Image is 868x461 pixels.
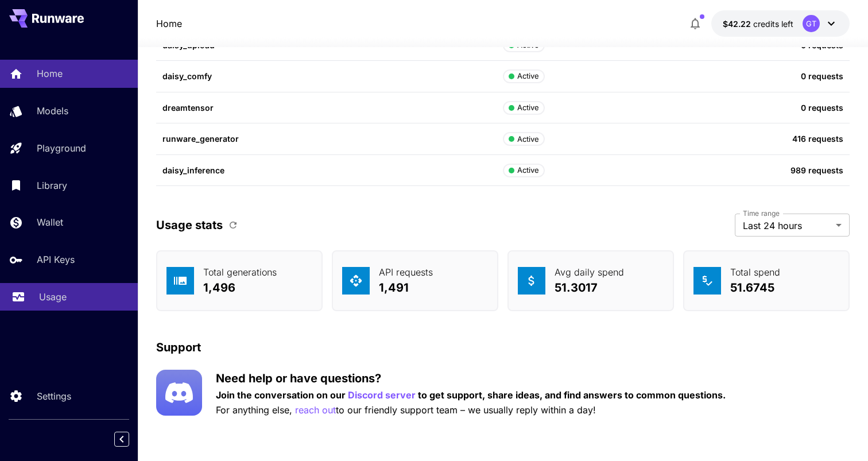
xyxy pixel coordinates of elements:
p: Join the conversation on our to get support, share ideas, and find answers to common questions. [216,388,726,402]
div: Collapse sidebar [123,429,138,450]
nav: breadcrumb [156,17,182,30]
div: Active [509,134,539,145]
label: Time range [743,208,780,218]
p: 989 requests [639,164,843,176]
p: Support [156,339,201,356]
p: 51.6745 [730,279,780,296]
button: reach out [295,403,336,417]
p: 416 requests [639,133,843,145]
div: Active [509,102,539,114]
p: For anything else, to our friendly support team – we usually reply within a day! [216,403,726,417]
div: GT [803,15,820,32]
p: 1,496 [203,279,277,296]
button: Discord server [348,388,416,402]
p: Avg daily spend [555,265,624,279]
p: Models [37,104,68,118]
p: Total spend [730,265,780,279]
p: dreamtensor [162,102,503,114]
button: $42.22374GT [711,10,850,37]
p: Settings [37,389,71,403]
button: Collapse sidebar [114,432,129,447]
p: Home [37,67,63,80]
p: Need help or have questions? [216,370,726,387]
p: Wallet [37,215,63,229]
p: Usage stats [156,216,223,234]
p: 1,491 [379,279,433,296]
p: 0 requests [639,102,843,114]
p: runware_generator [162,133,503,145]
p: API Keys [37,253,75,266]
span: $42.22 [723,19,753,29]
p: daisy_inference [162,164,503,176]
span: Last 24 hours [743,219,831,233]
div: Active [509,71,539,82]
p: API requests [379,265,433,279]
p: Playground [37,141,86,155]
p: 0 requests [639,70,843,82]
p: daisy_comfy [162,70,503,82]
p: Total generations [203,265,277,279]
p: 51.3017 [555,279,624,296]
p: Library [37,179,67,192]
span: credits left [753,19,793,29]
div: $42.22374 [723,18,793,30]
a: Home [156,17,182,30]
div: Active [509,165,539,176]
p: Usage [39,290,67,304]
